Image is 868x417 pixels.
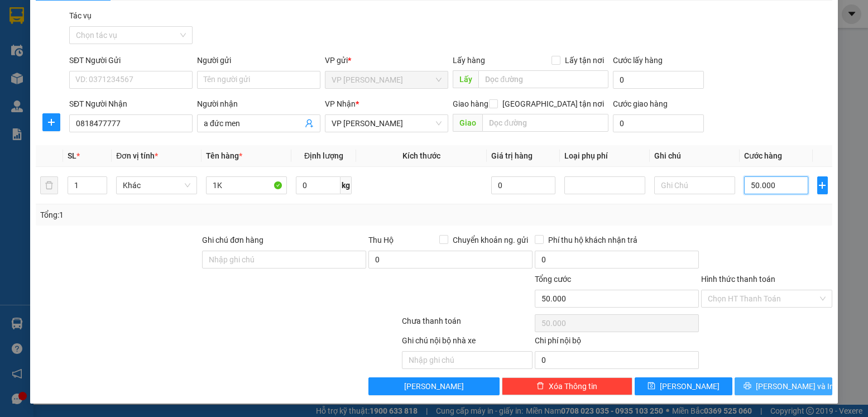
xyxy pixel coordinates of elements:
[701,275,775,284] label: Hình thức thanh toán
[402,334,533,351] div: Ghi chú nội bộ nhà xe
[536,382,544,391] span: delete
[560,145,650,167] th: Loại phụ phí
[453,114,482,132] span: Giao
[817,176,827,194] button: plus
[491,151,533,160] span: Giá trị hàng
[448,234,533,246] span: Chuyển khoản ng. gửi
[453,56,485,65] span: Lấy hàng
[498,98,608,110] span: [GEOGRAPHIC_DATA] tận nơi
[560,54,608,66] span: Lấy tận nơi
[123,177,190,194] span: Khác
[482,114,608,132] input: Dọc đường
[453,70,478,88] span: Lấy
[650,145,740,167] th: Ghi chú
[104,27,467,41] li: Số [GEOGRAPHIC_DATA][PERSON_NAME], P. [GEOGRAPHIC_DATA]
[502,377,632,395] button: deleteXóa Thông tin
[304,151,343,160] span: Định lượng
[613,71,704,89] input: Cước lấy hàng
[535,334,699,351] div: Chi phí nội bộ
[756,380,834,392] span: [PERSON_NAME] và In
[116,151,158,160] span: Đơn vị tính
[735,377,832,395] button: printer[PERSON_NAME] và In
[535,275,571,284] span: Tổng cước
[654,176,735,194] input: Ghi Chú
[104,41,467,55] li: Hotline: 0981127575, 0981347575, 19009067
[613,114,704,132] input: Cước giao hàng
[332,115,442,132] span: VP Hà Tĩnh
[206,176,287,194] input: VD: Bàn, Ghế
[660,380,720,392] span: [PERSON_NAME]
[404,380,464,392] span: [PERSON_NAME]
[402,151,440,160] span: Kích thước
[202,251,366,269] input: Ghi chú đơn hàng
[648,382,655,391] span: save
[402,351,533,369] input: Nhập ghi chú
[14,14,70,70] img: logo.jpg
[341,176,352,194] span: kg
[368,377,499,395] button: [PERSON_NAME]
[68,151,76,160] span: SL
[197,98,320,110] div: Người nhận
[613,56,663,65] label: Cước lấy hàng
[206,151,242,160] span: Tên hàng
[69,98,193,110] div: SĐT Người Nhận
[14,81,194,99] b: GỬI : VP [PERSON_NAME]
[613,99,668,108] label: Cước giao hàng
[43,118,60,127] span: plus
[818,181,827,190] span: plus
[744,151,782,160] span: Cước hàng
[544,234,642,246] span: Phí thu hộ khách nhận trả
[69,54,193,66] div: SĐT Người Gửi
[305,119,314,128] span: user-add
[744,382,751,391] span: printer
[401,315,534,334] div: Chưa thanh toán
[325,54,448,66] div: VP gửi
[453,99,488,108] span: Giao hàng
[40,176,58,194] button: delete
[69,11,92,20] label: Tác vụ
[42,113,60,131] button: plus
[40,209,335,221] div: Tổng: 1
[325,99,356,108] span: VP Nhận
[368,236,394,245] span: Thu Hộ
[491,176,555,194] input: 0
[478,70,608,88] input: Dọc đường
[197,54,320,66] div: Người gửi
[635,377,732,395] button: save[PERSON_NAME]
[549,380,597,392] span: Xóa Thông tin
[332,71,442,88] span: VP Ngọc Hồi
[202,236,263,245] label: Ghi chú đơn hàng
